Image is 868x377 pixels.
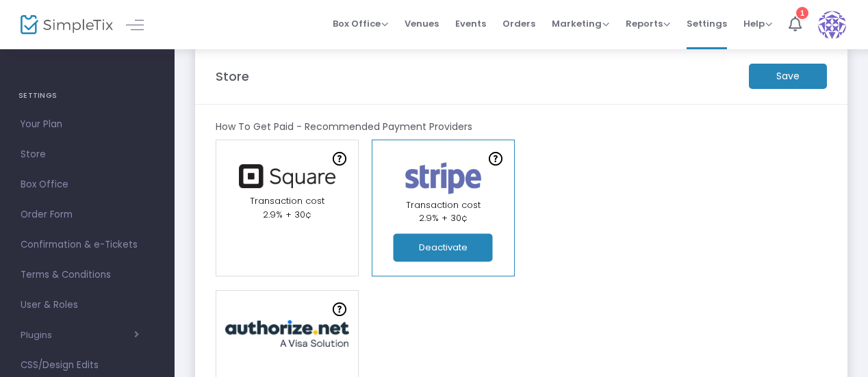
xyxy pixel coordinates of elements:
[455,6,486,41] span: Events
[333,152,346,166] img: question-mark
[21,266,154,284] span: Terms & Conditions
[21,116,154,133] span: Your Plan
[21,236,154,254] span: Confirmation & e-Tickets
[502,6,535,41] span: Orders
[743,17,772,30] span: Help
[263,208,311,221] span: 2.9% + 30¢
[749,64,827,89] m-button: Save
[21,296,154,314] span: User & Roles
[216,120,472,134] m-panel-subtitle: How To Get Paid - Recommended Payment Providers
[218,320,355,347] img: authorize.jpg
[250,194,324,207] span: Transaction cost
[419,211,468,224] span: 2.9% + 30¢
[687,6,727,41] span: Settings
[394,234,493,262] button: Deactivate
[21,146,154,164] span: Store
[405,6,439,41] span: Venues
[406,198,481,211] span: Transaction cost
[552,17,609,30] span: Marketing
[216,67,249,86] m-panel-title: Store
[626,17,670,30] span: Reports
[21,206,154,224] span: Order Form
[333,17,388,30] span: Box Office
[796,7,808,19] div: 1
[397,159,489,197] img: stripe.png
[18,82,156,109] h4: SETTINGS
[489,152,502,166] img: question-mark
[232,164,342,188] img: square.png
[21,176,154,194] span: Box Office
[21,330,139,341] button: Plugins
[21,356,154,374] span: CSS/Design Edits
[333,302,346,316] img: question-mark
